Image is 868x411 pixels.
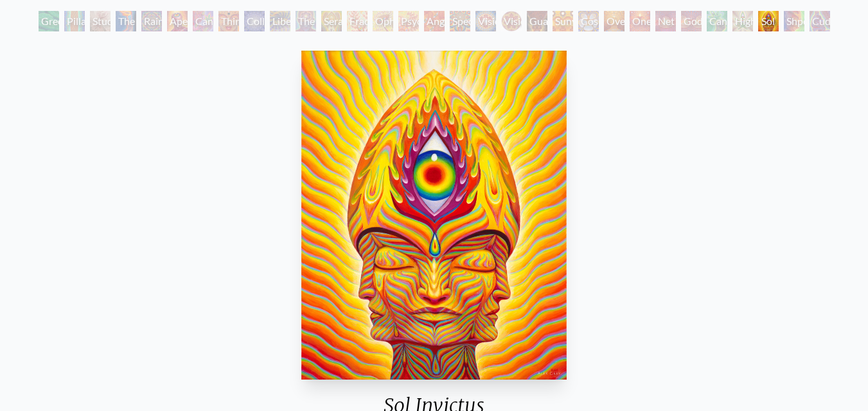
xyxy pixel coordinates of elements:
[501,11,522,31] div: Vision Crystal Tondo
[681,11,702,31] div: Godself
[475,11,496,31] div: Vision Crystal
[578,11,599,31] div: Cosmic Elf
[141,11,162,31] div: Rainbow Eye Ripple
[630,11,650,31] div: One
[193,11,213,31] div: Cannabis Sutra
[784,11,804,31] div: Shpongled
[758,11,779,31] div: Sol Invictus
[707,11,727,31] div: Cannafist
[527,11,547,31] div: Guardian of Infinite Vision
[116,11,136,31] div: The Torch
[347,11,368,31] div: Fractal Eyes
[270,11,290,31] div: Liberation Through Seeing
[296,11,316,31] div: The Seer
[39,11,59,31] div: Green Hand
[553,11,573,31] div: Sunyata
[604,11,624,31] div: Oversoul
[167,11,188,31] div: Aperture
[732,11,753,31] div: Higher Vision
[64,11,85,31] div: Pillar of Awareness
[424,11,445,31] div: Angel Skin
[244,11,265,31] div: Collective Vision
[90,11,111,31] div: Study for the Great Turn
[373,11,393,31] div: Ophanic Eyelash
[321,11,342,31] div: Seraphic Transport Docking on the Third Eye
[301,51,567,380] img: Sol-Invictus-2015-Alex-Grey-watermarked.jpg
[450,11,470,31] div: Spectral Lotus
[655,11,676,31] div: Net of Being
[218,11,239,31] div: Third Eye Tears of Joy
[398,11,419,31] div: Psychomicrograph of a Fractal Paisley Cherub Feather Tip
[810,11,830,31] div: Cuddle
